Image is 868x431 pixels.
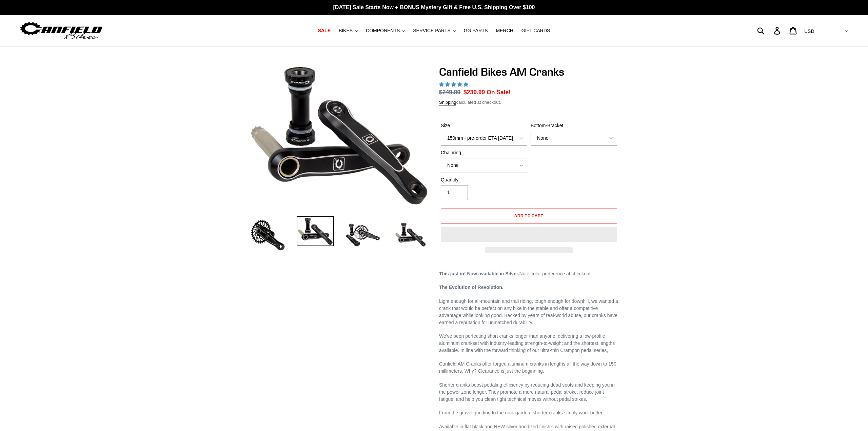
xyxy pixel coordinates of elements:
p: Note color preference at checkout. [439,270,619,277]
label: Bottom-Bracket [531,122,617,129]
span: MERCH [496,28,513,34]
label: Quantity [441,176,527,183]
img: Load image into Gallery viewer, Canfield Bikes AM Cranks [249,216,287,254]
button: SERVICE PARTS [410,26,459,35]
span: SERVICE PARTS [413,28,450,34]
span: GG PARTS [464,28,488,34]
img: Canfield Bikes [19,20,103,41]
label: Chainring [441,149,527,156]
p: We've been perfecting short cranks longer than anyone, delivering a low-profile aluminum crankset... [439,333,619,354]
strong: The Evolution of Revolution. [439,285,504,290]
a: MERCH [493,26,517,35]
p: Shorter cranks boost pedaling efficiency by reducing dead spots and keeping you in the power zone... [439,381,619,403]
span: On Sale! [487,88,511,97]
p: Canfield AM Cranks offer forged aluminum cranks in lengths all the way down to 150-millimeters. W... [439,360,619,375]
input: Search [761,23,778,38]
img: Load image into Gallery viewer, CANFIELD-AM_DH-CRANKS [392,216,429,254]
a: SALE [315,26,334,35]
a: Shipping [439,100,456,105]
strong: This just in! Now available in Silver. [439,271,519,276]
s: $249.99 [439,89,460,96]
img: Canfield Cranks [251,67,428,205]
div: calculated at checkout. [439,99,619,106]
h1: Canfield Bikes AM Cranks [439,65,619,78]
a: GIFT CARDS [518,26,554,35]
p: From the gravel grinding to the rock garden, shorter cranks simply work better. [439,409,619,416]
a: GG PARTS [460,26,491,35]
button: Add to cart [441,209,617,223]
span: BIKES [339,28,353,34]
span: GIFT CARDS [521,28,550,34]
label: Size [441,122,527,129]
button: BIKES [335,26,361,35]
span: SALE [318,28,331,34]
img: Load image into Gallery viewer, Canfield Bikes AM Cranks [344,216,381,254]
span: COMPONENTS [366,28,400,34]
span: $239.99 [463,89,485,96]
p: Light enough for all-mountain and trail riding, tough enough for downhill, we wanted a crank that... [439,298,619,326]
img: Load image into Gallery viewer, Canfield Cranks [297,216,334,246]
span: 4.97 stars [439,82,470,87]
span: Add to cart [514,213,544,218]
button: COMPONENTS [362,26,408,35]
